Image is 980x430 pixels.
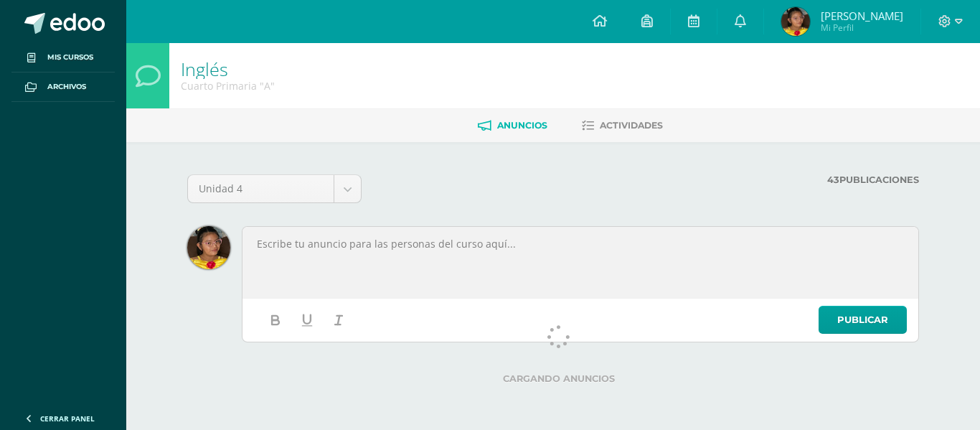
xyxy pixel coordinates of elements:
[11,43,115,73] a: Mis cursos
[181,79,275,93] div: Cuarto Primaria 'A'
[827,174,839,185] strong: 43
[11,73,115,102] a: Archivos
[47,52,93,63] span: Mis cursos
[497,174,919,185] label: Publicaciones
[600,120,663,131] span: Actividades
[819,306,907,334] a: Publicar
[821,22,903,34] span: Mi Perfil
[821,9,903,23] span: [PERSON_NAME]
[497,120,547,131] span: Anuncios
[187,226,230,269] img: 1b5988df5e64fcc4482a50eda38d999b.png
[193,373,925,384] label: Cargando anuncios
[188,175,361,202] a: Unidad 4
[781,7,810,36] img: 76808ff11c9f4b1db440eb77bb33f0fa.png
[582,114,663,137] a: Actividades
[478,114,547,137] a: Anuncios
[40,413,95,424] span: Cerrar panel
[199,175,323,202] span: Unidad 4
[181,59,275,79] h1: Inglés
[181,57,228,81] a: Inglés
[47,81,86,93] span: Archivos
